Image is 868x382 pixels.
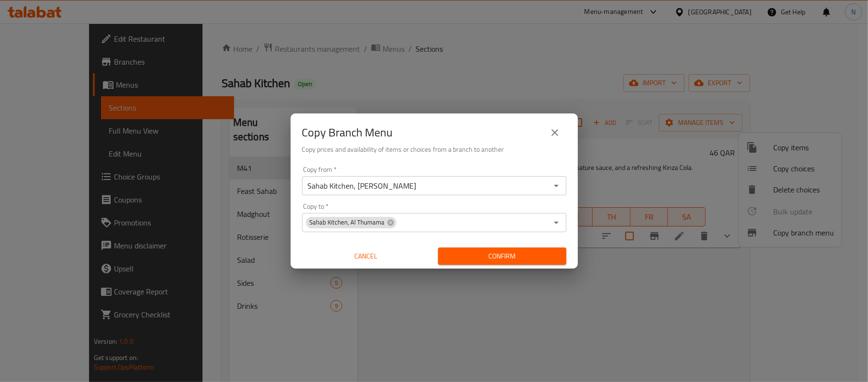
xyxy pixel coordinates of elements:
[550,216,563,229] button: Open
[543,121,566,144] button: close
[302,247,430,265] button: Cancel
[306,217,396,228] div: Sahab Kitchen, Al Thumama
[438,247,566,265] button: Confirm
[306,250,427,262] span: Cancel
[306,218,389,227] span: Sahab Kitchen, Al Thumama
[446,250,559,262] span: Confirm
[302,144,566,155] h6: Copy prices and availability of items or choices from a branch to another
[302,125,393,140] h2: Copy Branch Menu
[550,179,563,192] button: Open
